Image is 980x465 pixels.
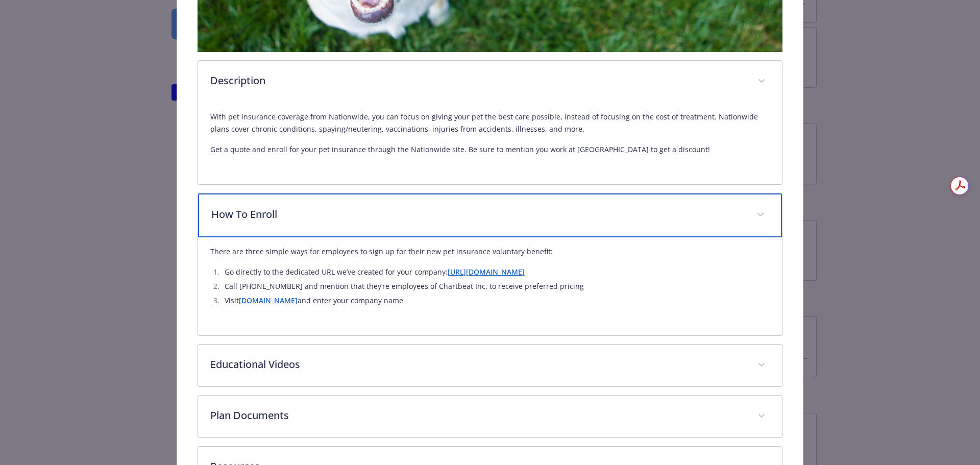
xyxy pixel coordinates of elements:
div: Description [198,103,782,184]
li: Call [PHONE_NUMBER] and mention that they’re employees of Chartbeat Inc. to receive preferred pri... [222,280,770,292]
li: Go directly to the dedicated URL we’ve created for your company: [222,266,770,278]
p: How To Enroll [211,207,745,222]
p: Get a quote and enroll for your pet insurance through the Nationwide site. Be sure to mention you... [210,143,770,156]
div: How To Enroll [198,193,782,237]
p: With pet insurance coverage from Nationwide, you can focus on giving your pet the best care possi... [210,111,770,135]
a: [URL][DOMAIN_NAME] [448,267,525,277]
p: Educational Videos [210,357,746,372]
div: Description [198,61,782,103]
div: How To Enroll [198,237,782,335]
p: Plan Documents [210,408,746,423]
p: There are three simple ways for employees to sign up for their new pet insurance voluntary benefit: [210,246,770,258]
a: [DOMAIN_NAME] [239,296,298,305]
div: Plan Documents [198,396,782,437]
div: Educational Videos [198,345,782,386]
p: Description [210,73,746,88]
li: Visit and enter your company name [222,295,770,307]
